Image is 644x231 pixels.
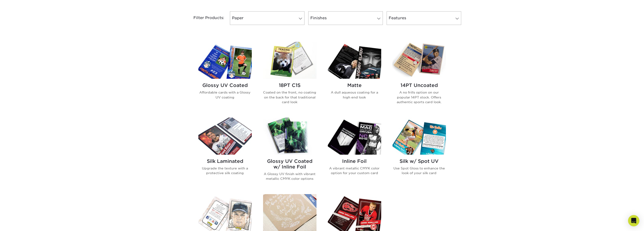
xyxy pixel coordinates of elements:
a: Silk Laminated Trading Cards Silk Laminated Upgrade the texture with a protective silk coating [198,117,252,188]
p: Coated on the front, no coating on the back for that traditional card look [263,90,316,104]
img: Matte Trading Cards [328,42,381,79]
img: ModCard™ Trading Cards [328,194,381,231]
a: Paper [230,11,304,25]
a: Features [387,11,461,25]
img: Silk w/ Spot UV Trading Cards [392,117,446,154]
div: Open Intercom Messenger [628,215,639,226]
img: 18PT C1S Trading Cards [263,42,316,79]
h2: 14PT Uncoated [392,82,446,88]
a: Glossy UV Coated w/ Inline Foil Trading Cards Glossy UV Coated w/ Inline Foil A Glossy UV finish ... [263,117,316,188]
img: 18PT French Kraft Trading Cards [263,194,316,231]
a: 18PT C1S Trading Cards 18PT C1S Coated on the front, no coating on the back for that traditional ... [263,42,316,112]
img: Glossy UV Coated Trading Cards [198,42,252,79]
h2: Silk w/ Spot UV [392,158,446,164]
p: Use Spot Gloss to enhance the look of your silk card [392,166,446,176]
a: Finishes [308,11,383,25]
img: Silk Laminated Trading Cards [198,117,252,154]
img: New Product [305,194,316,208]
a: Glossy UV Coated Trading Cards Glossy UV Coated Affordable cards with a Glossy UV coating [198,42,252,112]
iframe: Google Customer Reviews [1,217,40,229]
h2: 18PT C1S [263,82,316,88]
div: Filter Products: [181,11,228,25]
h2: Glossy UV Coated [198,82,252,88]
p: Affordable cards with a Glossy UV coating [198,90,252,100]
h2: Glossy UV Coated w/ Inline Foil [263,158,316,170]
p: A vibrant metallic CMYK color option for your custom card [328,166,381,176]
p: A no frills option on our popular 14PT stock. Offers authentic sports card look. [392,90,446,104]
p: Upgrade the texture with a protective silk coating [198,166,252,176]
img: Uncoated Linen Trading Cards [198,194,252,231]
p: A Glossy UV finish with vibrant metallic CMYK color options [263,172,316,181]
h2: Inline Foil [328,158,381,164]
p: A dull aqueous coating for a high end look [328,90,381,100]
a: Silk w/ Spot UV Trading Cards Silk w/ Spot UV Use Spot Gloss to enhance the look of your silk card [392,117,446,188]
a: Matte Trading Cards Matte A dull aqueous coating for a high end look [328,42,381,112]
img: Inline Foil Trading Cards [328,117,381,154]
img: 14PT Uncoated Trading Cards [392,42,446,79]
a: 14PT Uncoated Trading Cards 14PT Uncoated A no frills option on our popular 14PT stock. Offers au... [392,42,446,112]
a: Inline Foil Trading Cards Inline Foil A vibrant metallic CMYK color option for your custom card [328,117,381,188]
h2: Matte [328,82,381,88]
img: Glossy UV Coated w/ Inline Foil Trading Cards [263,117,316,154]
h2: Silk Laminated [198,158,252,164]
